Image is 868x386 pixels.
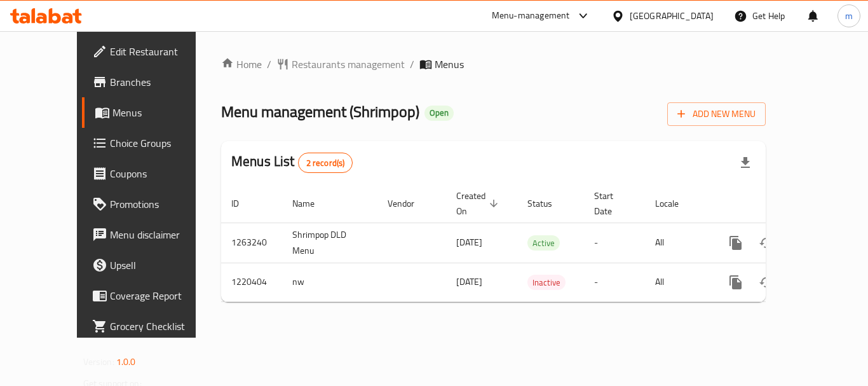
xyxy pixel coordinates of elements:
button: Add New Menu [667,102,766,126]
div: [GEOGRAPHIC_DATA] [630,9,714,23]
a: Restaurants management [276,57,405,72]
span: m [845,9,853,23]
span: Grocery Checklist [110,319,212,334]
a: Menus [82,97,222,128]
td: - [584,223,645,263]
span: [DATE] [456,234,482,251]
span: Open [424,107,454,118]
a: Choice Groups [82,128,222,158]
div: Open [424,106,454,121]
li: / [410,57,414,72]
h2: Menus List [231,152,353,173]
span: Coverage Report [110,288,212,303]
span: Menus [112,105,212,120]
span: Start Date [594,188,630,219]
span: Inactive [527,275,566,290]
a: Edit Restaurant [82,36,222,67]
span: Menus [435,57,464,72]
table: enhanced table [221,184,853,302]
a: Coupons [82,158,222,189]
td: - [584,263,645,301]
span: 2 record(s) [299,157,353,169]
span: Created On [456,188,502,219]
span: Active [527,236,560,251]
td: nw [282,263,377,301]
td: 1220404 [221,263,282,301]
span: Add New Menu [677,106,756,122]
a: Upsell [82,250,222,280]
a: Grocery Checklist [82,311,222,341]
li: / [267,57,271,72]
td: Shrimpop DLD Menu [282,223,377,263]
span: Vendor [388,196,431,211]
button: Change Status [751,267,782,298]
div: Export file [730,148,761,178]
span: Coupons [110,166,212,181]
span: Status [527,196,569,211]
a: Coverage Report [82,280,222,311]
span: Upsell [110,258,212,273]
span: Promotions [110,196,212,212]
td: 1263240 [221,223,282,263]
a: Promotions [82,189,222,219]
span: Name [292,196,331,211]
span: ID [231,196,255,211]
span: Menu management ( Shrimpop ) [221,97,419,126]
th: Actions [710,184,853,223]
td: All [645,263,710,301]
span: 1.0.0 [116,354,136,370]
nav: breadcrumb [221,57,766,72]
a: Branches [82,67,222,97]
button: more [721,267,751,298]
div: Menu-management [492,8,570,24]
span: Restaurants management [292,57,405,72]
a: Menu disclaimer [82,219,222,250]
div: Total records count [298,153,353,173]
div: Active [527,235,560,251]
a: Home [221,57,262,72]
button: Change Status [751,228,782,258]
td: All [645,223,710,263]
span: Choice Groups [110,135,212,151]
span: Menu disclaimer [110,227,212,242]
button: more [721,228,751,258]
span: Branches [110,74,212,90]
span: Edit Restaurant [110,44,212,59]
span: [DATE] [456,273,482,290]
span: Locale [655,196,695,211]
span: Version: [83,354,114,370]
